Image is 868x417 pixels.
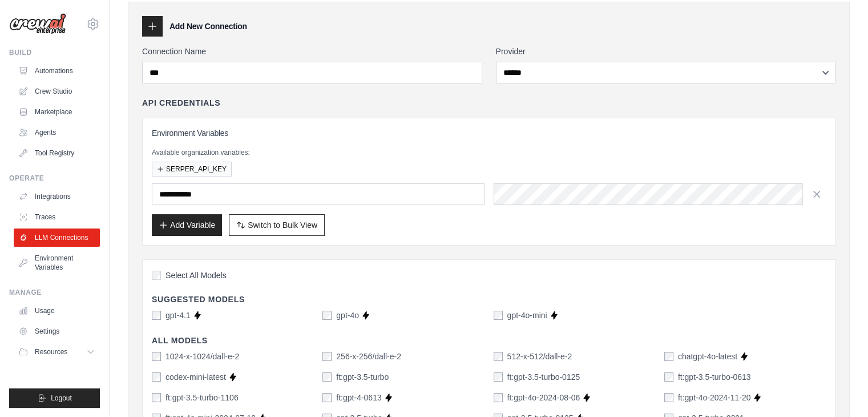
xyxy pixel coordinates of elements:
label: gpt-4o-mini [507,310,547,321]
input: chatgpt-4o-latest [664,352,673,361]
h3: Add New Connection [169,21,247,32]
button: Logout [9,388,100,408]
a: Crew Studio [14,82,100,101]
label: 512-x-512/dall-e-2 [507,351,572,362]
label: 1024-x-1024/dall-e-2 [165,351,239,362]
div: Build [9,48,100,57]
h4: API Credentials [142,97,220,109]
a: Marketplace [14,103,100,121]
label: Provider [496,46,836,57]
input: gpt-4o [322,311,332,320]
button: Switch to Bulk View [229,214,325,236]
h4: Suggested Models [152,294,826,305]
label: Connection Name [142,46,482,57]
a: Environment Variables [14,249,100,276]
label: ft:gpt-3.5-turbo-0613 [678,371,751,383]
input: ft:gpt-4o-2024-11-20 [664,393,673,402]
button: Resources [14,343,100,361]
input: ft:gpt-3.5-turbo [322,372,332,382]
div: Operate [9,174,100,183]
input: gpt-4.1 [152,311,161,320]
a: Tool Registry [14,144,100,162]
label: ft:gpt-4-0613 [336,392,381,403]
span: Switch to Bulk View [248,219,317,231]
img: Logo [9,13,66,35]
h4: All Models [152,335,826,346]
a: Automations [14,62,100,80]
label: gpt-4.1 [165,310,191,321]
input: codex-mini-latest [152,372,161,382]
div: Manage [9,288,100,297]
label: ft:gpt-3.5-turbo [336,371,389,383]
a: Agents [14,123,100,142]
label: ft:gpt-4o-2024-11-20 [678,392,751,403]
span: Select All Models [165,270,227,281]
a: Traces [14,208,100,226]
label: ft:gpt-3.5-turbo-0125 [507,371,580,383]
input: gpt-4o-mini [494,311,503,320]
input: 512-x-512/dall-e-2 [494,352,503,361]
p: Available organization variables: [152,148,826,157]
label: codex-mini-latest [165,371,226,383]
input: ft:gpt-3.5-turbo-0613 [664,372,673,382]
label: ft:gpt-4o-2024-08-06 [507,392,580,403]
label: ft:gpt-3.5-turbo-1106 [165,392,239,403]
input: Select All Models [152,271,161,280]
input: ft:gpt-4o-2024-08-06 [494,393,503,402]
input: 256-x-256/dall-e-2 [322,352,332,361]
input: ft:gpt-3.5-turbo-1106 [152,393,161,402]
h3: Environment Variables [152,127,826,139]
a: Usage [14,302,100,320]
button: SERPER_API_KEY [152,162,232,177]
label: 256-x-256/dall-e-2 [336,351,401,362]
label: chatgpt-4o-latest [678,351,737,362]
span: Resources [35,347,67,356]
a: LLM Connections [14,228,100,247]
button: Add Variable [152,214,222,236]
input: 1024-x-1024/dall-e-2 [152,352,161,361]
a: Settings [14,322,100,340]
label: gpt-4o [336,310,359,321]
a: Integrations [14,187,100,206]
input: ft:gpt-3.5-turbo-0125 [494,372,503,382]
input: ft:gpt-4-0613 [322,393,332,402]
span: Logout [51,394,72,403]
